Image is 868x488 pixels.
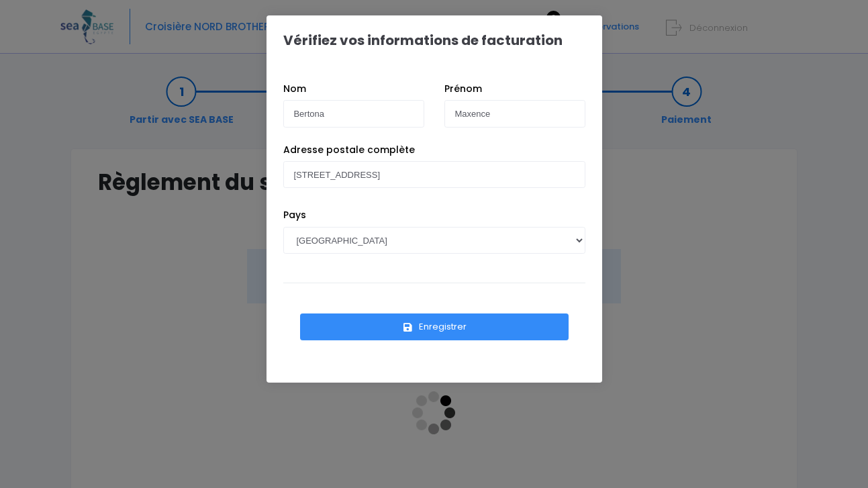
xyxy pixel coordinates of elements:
[283,32,563,48] h1: Vérifiez vos informations de facturation
[300,313,569,340] button: Enregistrer
[444,82,482,96] label: Prénom
[283,143,415,157] label: Adresse postale complète
[283,208,306,222] label: Pays
[283,82,306,96] label: Nom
